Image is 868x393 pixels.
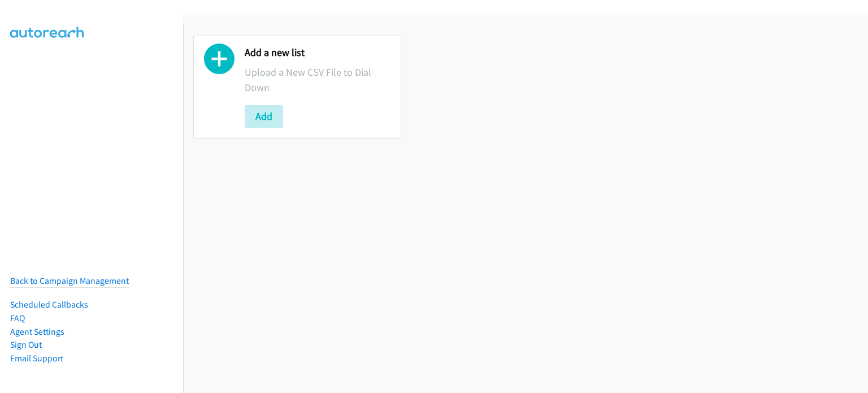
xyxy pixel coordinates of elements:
button: Add [245,105,283,128]
h2: Add a new list [245,46,390,59]
a: Sign Out [10,339,42,350]
a: Back to Campaign Management [10,275,129,286]
a: Email Support [10,353,63,364]
a: Scheduled Callbacks [10,299,88,310]
a: Agent Settings [10,326,64,337]
a: FAQ [10,313,25,323]
p: Upload a New CSV File to Dial Down [245,64,390,95]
